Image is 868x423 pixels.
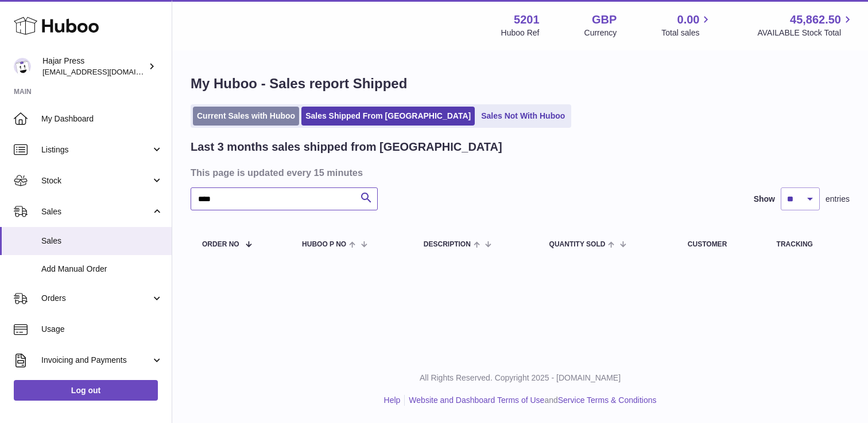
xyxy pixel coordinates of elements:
a: Sales Not With Huboo [477,107,569,126]
img: editorial@hajarpress.com [14,58,31,75]
strong: 5201 [514,12,540,28]
h1: My Huboo - Sales report Shipped [191,75,850,93]
div: Tracking [777,241,838,248]
a: Service Terms & Conditions [558,395,657,405]
strong: GBP [592,12,617,28]
span: Stock [41,175,151,186]
div: Huboo Ref [501,28,540,38]
span: Quantity Sold [549,241,606,248]
h2: Last 3 months sales shipped from [GEOGRAPHIC_DATA] [191,139,502,155]
span: 0.00 [677,12,700,28]
span: 45,862.50 [790,12,841,28]
span: My Dashboard [41,113,163,124]
span: Usage [41,324,163,335]
span: Add Manual Order [41,264,163,275]
span: Sales [41,206,151,217]
a: Help [384,395,401,405]
span: Huboo P no [302,241,346,248]
a: 45,862.50 AVAILABLE Stock Total [757,12,854,38]
span: Description [424,241,471,248]
h3: This page is updated every 15 minutes [191,166,847,179]
span: Orders [41,293,151,304]
a: Website and Dashboard Terms of Use [409,395,544,405]
span: Order No [202,241,239,248]
li: and [405,395,656,406]
span: Sales [41,236,163,246]
span: [EMAIL_ADDRESS][DOMAIN_NAME] [42,67,169,76]
span: Total sales [661,28,712,38]
a: Sales Shipped From [GEOGRAPHIC_DATA] [301,107,475,126]
a: Log out [14,380,158,401]
div: Currency [584,28,617,38]
div: Customer [688,241,754,248]
span: AVAILABLE Stock Total [757,28,854,38]
div: Hajar Press [42,56,146,77]
a: 0.00 Total sales [661,12,712,38]
span: entries [826,194,850,205]
a: Current Sales with Huboo [193,107,299,126]
span: Invoicing and Payments [41,355,151,366]
span: Listings [41,144,151,155]
label: Show [754,194,775,205]
p: All Rights Reserved. Copyright 2025 - [DOMAIN_NAME] [181,373,859,383]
